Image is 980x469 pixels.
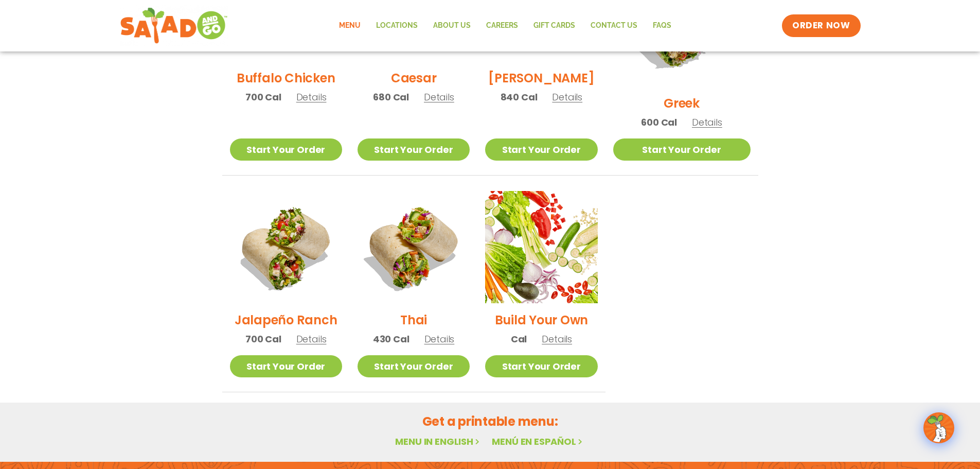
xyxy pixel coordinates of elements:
span: Details [542,333,572,345]
nav: Menu [331,14,679,38]
a: ORDER NOW [782,14,860,37]
img: Product photo for Thai Wrap [358,191,470,303]
a: Menu [331,14,368,38]
span: ORDER NOW [792,20,850,32]
a: Start Your Order [230,355,342,377]
a: Careers [478,14,526,38]
h2: Thai [400,311,427,329]
h2: Build Your Own [495,311,589,329]
a: FAQs [645,14,679,38]
a: Start Your Order [485,355,597,377]
a: Locations [368,14,425,38]
a: Start Your Order [230,138,342,161]
span: Details [692,116,722,129]
span: Details [296,333,327,345]
h2: Caesar [391,69,437,87]
span: Details [552,91,582,103]
a: Menú en español [492,435,584,448]
a: Start Your Order [358,138,470,161]
span: 700 Cal [245,90,281,104]
span: Details [424,333,455,345]
span: 680 Cal [373,90,409,104]
img: wpChatIcon [924,413,953,442]
h2: Buffalo Chicken [237,69,335,87]
h2: Get a printable menu: [222,412,758,430]
h2: Jalapeño Ranch [235,311,337,329]
span: Cal [511,332,527,346]
a: Start Your Order [485,138,597,161]
img: Product photo for Build Your Own [485,191,597,303]
img: new-SAG-logo-768×292 [120,5,228,46]
a: About Us [425,14,478,38]
a: GIFT CARDS [526,14,583,38]
a: Start Your Order [358,355,470,377]
a: Start Your Order [613,138,751,161]
a: Contact Us [583,14,645,38]
span: 600 Cal [641,115,677,129]
span: Details [424,91,454,103]
h2: [PERSON_NAME] [488,69,594,87]
span: 700 Cal [245,332,281,346]
span: 430 Cal [373,332,409,346]
a: Menu in English [395,435,482,448]
span: 840 Cal [501,90,538,104]
h2: Greek [664,94,700,112]
span: Details [296,91,327,103]
img: Product photo for Jalapeño Ranch Wrap [230,191,342,303]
